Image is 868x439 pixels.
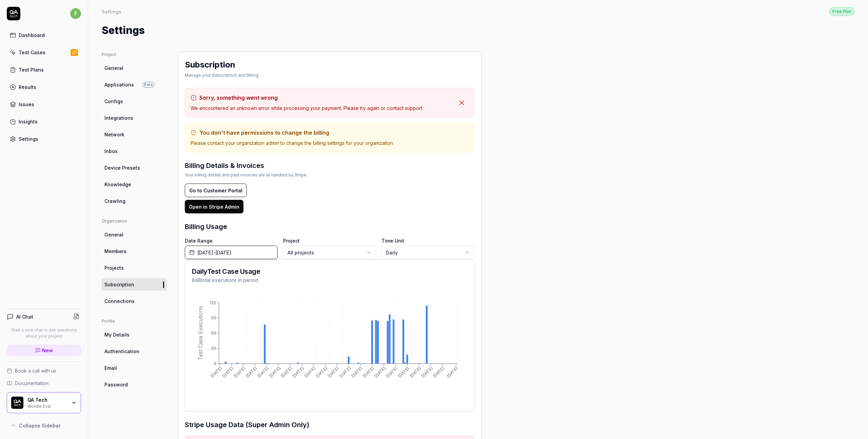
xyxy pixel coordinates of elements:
[19,101,34,108] div: Issues
[7,46,81,59] a: Test Cases
[338,365,352,379] tspan: [DATE]
[185,204,243,210] a: Open in Stripe Admin
[199,129,329,136] span: You don't have permissions to change the billing
[70,7,81,20] button: f
[142,82,155,88] span: Beta
[104,248,126,255] span: Members
[185,72,258,78] div: Manage your Subscription and Billing
[420,365,434,379] tspan: [DATE]
[245,365,258,379] tspan: [DATE]
[268,365,281,379] tspan: [DATE]
[104,364,117,371] span: Email
[197,249,231,256] span: [DATE] - [DATE]
[27,403,67,408] div: Wordle Eval
[409,365,422,379] tspan: [DATE]
[104,231,123,238] span: General
[214,361,216,366] tspan: 0
[211,346,216,351] tspan: 30
[381,237,474,244] label: Time Unit
[315,365,328,379] tspan: [DATE]
[19,32,45,39] div: Dashboard
[102,362,167,374] a: Email
[362,365,375,379] tspan: [DATE]
[397,365,410,379] tspan: [DATE]
[7,28,81,42] a: Dashboard
[185,237,278,244] label: Date Range
[19,49,45,56] div: Test Cases
[104,131,124,138] span: Network
[256,365,270,379] tspan: [DATE]
[185,172,308,178] div: Your billing details and past invoices are all handled by Stripe.
[191,129,394,147] span: Please contact your organization admin to change the billing settings for your organization.
[280,365,293,379] tspan: [DATE]
[104,197,125,205] span: Crawling
[7,345,81,356] a: New
[104,264,124,271] span: Projects
[7,63,81,76] a: Test Plans
[385,365,398,379] tspan: [DATE]
[7,419,81,432] button: Collapse Sidebar
[292,365,305,379] tspan: [DATE]
[197,306,204,360] tspan: Test Case Executions
[211,330,216,336] tspan: 60
[102,178,167,191] a: Knowledge
[185,59,235,71] h2: Subscription
[7,380,81,387] a: Documentation
[191,104,423,112] p: We encountered an unknown error while processing your payment. Please try again or contact support.
[19,422,61,429] span: Collapse Sidebar
[192,266,260,276] h2: Daily Test Case Usage
[185,184,247,197] button: Go to Customer Portal
[19,83,36,91] div: Results
[350,365,363,379] tspan: [DATE]
[102,245,167,257] a: Members
[102,218,167,224] div: Organization
[104,348,139,355] span: Authentication
[19,135,38,142] div: Settings
[104,164,140,171] span: Device Presets
[199,94,278,101] span: Sorry, something went wrong
[104,81,134,88] span: Applications
[102,328,167,341] a: My Details
[7,80,81,94] a: Results
[185,222,227,232] h3: Billing Usage
[283,237,376,244] label: Project
[102,345,167,358] a: Authentication
[102,278,167,291] a: Subscription
[303,365,316,379] tspan: [DATE]
[102,145,167,157] a: Inbox
[104,298,135,305] span: Connections
[102,318,167,324] div: Profile
[7,392,81,413] button: QA Tech LogoQA TechWordle Eval
[16,313,33,320] h4: AI Chat
[104,114,133,121] span: Integrations
[185,246,278,259] button: [DATE]-[DATE]
[102,23,145,38] h1: Settings
[210,300,216,305] tspan: 120
[432,365,445,379] tspan: [DATE]
[102,8,121,15] div: Settings
[192,276,260,284] p: 848 total executions in period
[102,228,167,241] a: General
[7,367,81,374] a: Book a call with us
[70,8,81,19] span: f
[104,98,123,105] span: Configs
[102,295,167,307] a: Connections
[104,148,117,155] span: Inbox
[327,365,340,379] tspan: [DATE]
[7,327,81,339] p: Start a new chat to ask questions about your project
[15,380,48,387] span: Documentation
[104,281,134,288] span: Subscription
[42,347,53,354] span: New
[7,115,81,128] a: Insights
[7,132,81,146] a: Settings
[15,367,56,374] span: Book a call with us
[104,381,128,388] span: Password
[829,7,854,16] button: Free Plan
[102,378,167,391] a: Password
[211,315,216,320] tspan: 90
[104,331,130,338] span: My Details
[373,365,387,379] tspan: [DATE]
[104,64,123,72] span: General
